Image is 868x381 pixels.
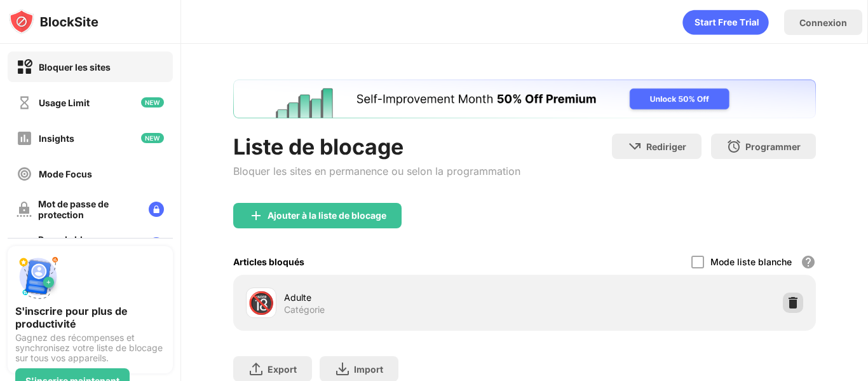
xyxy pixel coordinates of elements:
[17,59,32,75] img: block-on.svg
[799,17,847,28] div: Connexion
[39,133,74,144] div: Insights
[268,211,386,221] div: Ajouter à la liste de blocage
[141,97,164,107] img: new-icon.svg
[682,10,769,35] div: animation
[149,237,164,253] img: lock-menu.svg
[38,198,139,220] div: Mot de passe de protection
[354,364,383,375] div: Import
[141,133,164,143] img: new-icon.svg
[17,166,32,182] img: focus-off.svg
[39,62,111,73] div: Bloquer les sites
[233,256,304,267] div: Articles bloqués
[17,130,32,146] img: insights-off.svg
[284,304,325,315] div: Catégorie
[17,237,32,253] img: customize-block-page-off.svg
[233,134,520,160] div: Liste de blocage
[745,141,801,152] div: Programmer
[268,364,297,375] div: Export
[646,141,686,152] div: Rediriger
[39,169,92,179] div: Mode Focus
[15,254,61,300] img: push-signup.svg
[149,202,164,217] img: lock-menu.svg
[15,305,165,330] div: S'inscrire pour plus de productivité
[284,291,525,304] div: Adulte
[17,202,32,217] img: password-protection-off.svg
[17,95,32,111] img: time-usage-off.svg
[38,234,139,256] div: Page de bloc personnalisée
[233,80,816,118] iframe: Banner
[39,97,90,108] div: Usage Limit
[9,9,98,34] img: logo-blocksite.svg
[248,290,275,316] div: 🔞
[233,165,520,177] div: Bloquer les sites en permanence ou selon la programmation
[15,333,165,363] div: Gagnez des récompenses et synchronisez votre liste de blocage sur tous vos appareils.
[710,256,792,267] div: Mode liste blanche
